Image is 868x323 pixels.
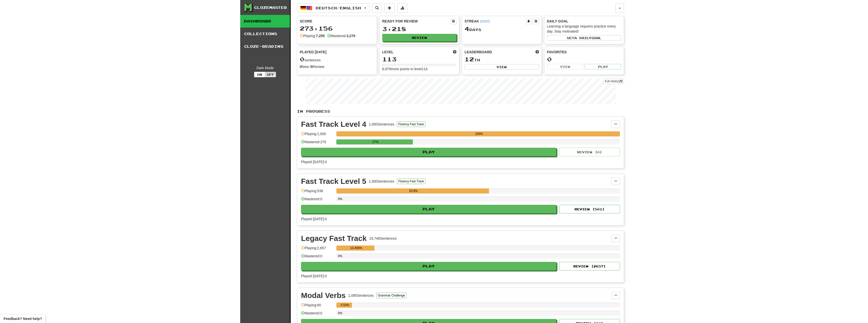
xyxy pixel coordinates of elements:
[301,262,556,270] button: Play
[301,311,334,319] div: Mastered: 0
[301,205,556,213] button: Play
[301,235,367,242] div: Legacy Fast Track
[547,35,621,41] button: Seta dailygoal
[254,5,287,10] div: Clozemaster
[397,121,425,127] button: Fluency Fast Track
[301,160,327,164] span: Played [DATE]: 0
[301,245,334,254] div: Playing: 2,657
[465,64,539,70] button: View
[559,262,620,270] button: Review (2657)
[240,40,290,53] a: Cloze-Reading
[547,64,584,69] button: View
[547,56,621,62] div: 0
[382,56,457,62] div: 113
[382,26,457,32] div: 3,218
[547,49,621,55] div: Favorites
[338,188,489,193] div: 53.8%
[300,49,327,55] span: Played [DATE]
[376,293,406,298] button: Grammar Challenge
[338,139,413,144] div: 27%
[369,236,397,241] div: 19,746 Sentences
[559,148,620,156] button: Review (0)
[301,254,334,262] div: Mastered: 0
[338,131,620,136] div: 100%
[465,56,539,63] div: th
[397,179,425,184] button: Fluency Fast Track
[382,19,451,24] div: Ready for Review
[574,36,591,40] span: a daily
[585,64,621,69] button: Play
[316,34,325,38] strong: 7,255
[465,49,492,55] span: Leaderboard
[465,19,526,24] div: Streak
[465,25,469,32] span: 4
[397,3,407,13] button: More stats
[338,245,374,251] div: 13.456%
[244,65,286,70] div: Dark Mode
[301,148,556,156] button: Play
[346,34,355,38] strong: 3,270
[300,33,325,38] div: Playing:
[300,64,374,69] div: New / Review
[265,72,276,77] button: Off
[453,49,456,55] span: Score more points to level up
[465,56,474,63] span: 12
[297,3,369,13] button: Deutsch/English
[301,120,366,128] div: Fast Track Level 4
[382,66,457,71] div: 8,979 more points to level 114
[385,3,395,13] button: Add sentence to collection
[603,79,624,84] a: Full History
[300,56,305,63] span: 0
[535,49,539,55] span: This week in points, UTC
[465,26,539,32] div: Day s
[301,196,334,205] div: Mastered: 0
[4,316,42,321] span: Open feedback widget
[301,188,334,197] div: Playing: 538
[348,293,374,298] div: 1,085 Sentences
[547,19,621,24] div: Daily Goal
[559,205,620,213] button: Review (501)
[369,122,394,127] div: 1,000 Sentences
[300,19,374,24] div: Score
[327,33,355,38] div: Mastered:
[338,303,352,308] div: 5.53%
[240,15,290,28] a: Dashboard
[301,139,334,148] div: Mastered: 270
[316,6,361,10] span: Deutsch / English
[382,49,394,55] span: Level
[301,131,334,140] div: Playing: 1,000
[300,56,374,63] div: sentences
[301,292,346,299] div: Modal Verbs
[301,178,366,185] div: Fast Track Level 5
[297,109,624,114] p: In Progress
[301,217,327,221] span: Played [DATE]: 0
[240,28,290,40] a: Collections
[480,20,490,23] a: (CEST)
[301,274,327,278] span: Played [DATE]: 0
[300,65,302,69] strong: 0
[369,179,394,184] div: 1,000 Sentences
[300,25,374,32] div: 273,156
[382,34,457,41] button: Review
[311,65,313,69] strong: 0
[547,24,621,34] div: Learning a language requires practice every day. Stay motivated!
[372,3,382,13] button: Search sentences
[254,72,265,77] button: On
[301,303,334,311] div: Playing: 60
